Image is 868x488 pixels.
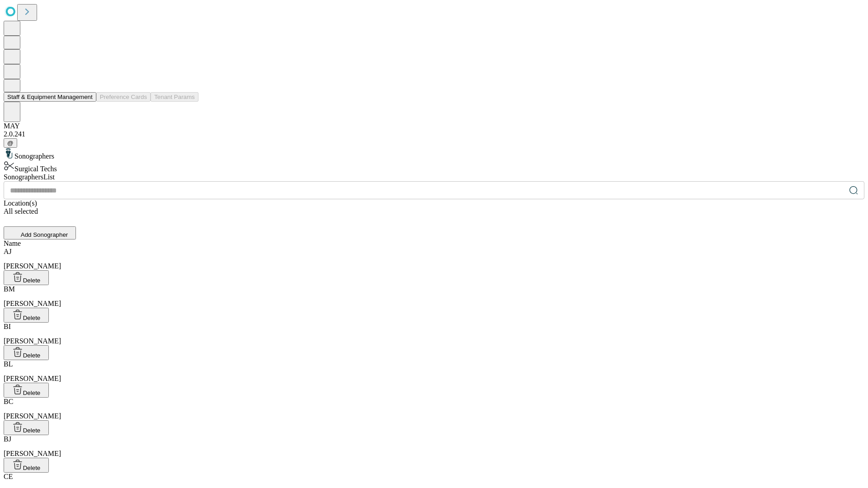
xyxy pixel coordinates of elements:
[4,173,864,181] div: Sonographers List
[4,160,864,173] div: Surgical Techs
[4,360,13,368] span: BL
[4,130,864,138] div: 2.0.241
[4,207,864,216] div: All selected
[4,360,864,383] div: [PERSON_NAME]
[23,465,41,471] span: Delete
[4,138,17,148] button: @
[23,389,41,396] span: Delete
[21,231,68,238] span: Add Sonographer
[4,383,49,398] button: Delete
[4,420,49,435] button: Delete
[4,323,11,330] span: BI
[4,122,864,130] div: MAY
[4,435,864,458] div: [PERSON_NAME]
[4,148,864,160] div: Sonographers
[4,308,49,323] button: Delete
[4,285,864,308] div: [PERSON_NAME]
[96,92,151,102] button: Preference Cards
[4,473,13,480] span: CE
[4,199,37,207] span: Location(s)
[23,314,41,321] span: Delete
[4,226,76,239] button: Add Sonographer
[4,270,49,285] button: Delete
[23,277,41,284] span: Delete
[23,427,41,434] span: Delete
[4,398,13,405] span: BC
[23,352,41,359] span: Delete
[4,323,864,345] div: [PERSON_NAME]
[7,140,14,146] span: @
[4,398,864,420] div: [PERSON_NAME]
[4,285,15,293] span: BM
[4,248,12,255] span: AJ
[4,458,49,473] button: Delete
[4,92,96,102] button: Staff & Equipment Management
[4,345,49,360] button: Delete
[4,435,11,443] span: BJ
[151,92,198,102] button: Tenant Params
[4,248,864,270] div: [PERSON_NAME]
[4,239,864,248] div: Name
